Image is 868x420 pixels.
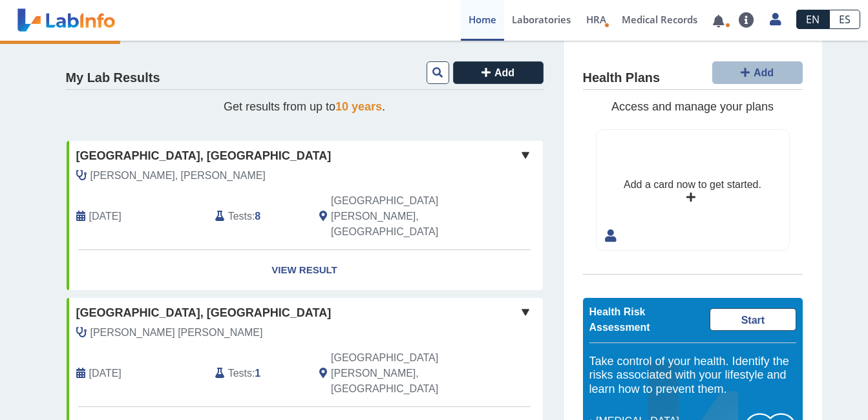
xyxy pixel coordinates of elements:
b: 8 [255,211,260,222]
span: Add [494,67,514,78]
a: EN [796,10,829,29]
b: 1 [255,368,260,379]
button: Add [712,61,803,84]
div: Add a card now to get started. [624,177,761,193]
span: Tests [228,366,252,381]
span: Start [741,315,765,326]
span: [GEOGRAPHIC_DATA], [GEOGRAPHIC_DATA] [76,304,332,322]
h5: Take control of your health. Identify the risks associated with your lifestyle and learn how to p... [589,355,796,397]
h4: My Lab Results [66,70,160,86]
a: View Result [67,250,543,291]
span: Get results from up to . [224,100,385,113]
span: HRA [586,13,606,26]
span: 2025-09-05 [89,209,122,224]
span: Add [754,67,774,78]
span: Health Risk Assessment [589,306,650,333]
span: [GEOGRAPHIC_DATA], [GEOGRAPHIC_DATA] [76,147,332,165]
a: ES [829,10,860,29]
a: Start [710,308,796,331]
div: : [206,350,310,397]
div: : [206,193,310,240]
span: Rivera Colon, Luis [90,325,263,341]
span: San Juan, PR [331,350,474,397]
h4: Health Plans [583,70,660,86]
span: 2023-02-25 [89,366,122,381]
span: Padilla Ortiz, Jose [90,168,266,184]
span: 10 years [335,100,382,113]
span: San Juan, PR [331,193,474,240]
span: Tests [228,209,252,224]
button: Add [453,61,544,84]
span: Access and manage your plans [611,100,774,113]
